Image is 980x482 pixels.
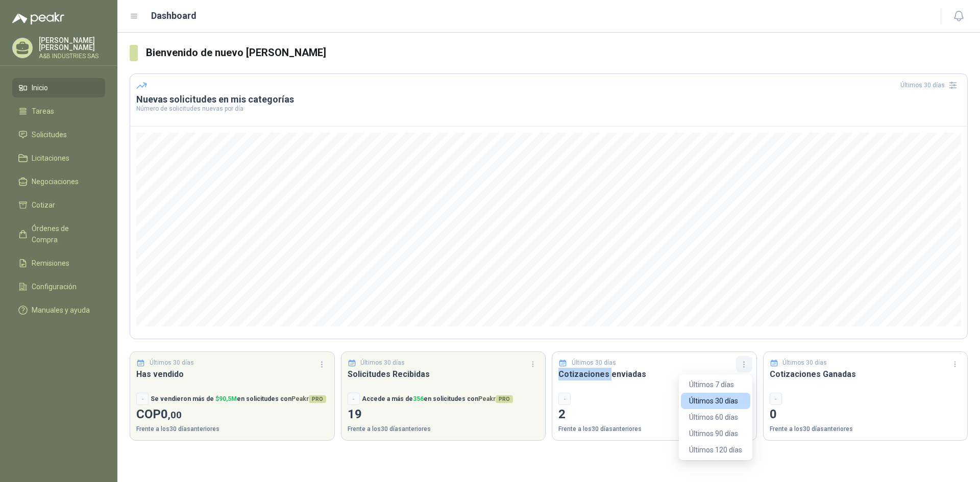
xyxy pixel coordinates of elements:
h3: Has vendido [136,368,328,380]
a: Inicio [12,78,105,97]
a: Solicitudes [12,125,105,144]
h3: Nuevas solicitudes en mis categorías [136,93,961,106]
span: Negociaciones [32,176,79,187]
h1: Dashboard [151,9,197,23]
p: 0 [770,405,962,424]
div: - [770,393,782,405]
button: Últimos 7 días [681,376,750,393]
span: $ 90,5M [215,395,237,402]
a: Remisiones [12,253,105,273]
button: Últimos 30 días [681,393,750,409]
img: Logo peakr [12,12,64,24]
p: Frente a los 30 días anteriores [558,424,750,434]
p: A&B INDUSTRIES SAS [39,53,105,59]
p: Frente a los 30 días anteriores [770,424,962,434]
span: ,00 [168,409,182,421]
p: Últimos 30 días [572,358,616,368]
p: COP [136,405,328,424]
span: Cotizar [32,199,55,211]
span: Inicio [32,82,48,93]
p: Últimos 30 días [782,358,827,368]
span: Licitaciones [32,153,69,164]
a: Órdenes de Compra [12,219,105,249]
div: - [558,393,571,405]
div: Últimos 30 días [900,77,961,93]
p: Accede a más de en solicitudes con [362,394,513,404]
h3: Cotizaciones Ganadas [770,368,962,380]
span: Manuales y ayuda [32,305,90,316]
a: Licitaciones [12,148,105,168]
button: Últimos 90 días [681,425,750,442]
span: Órdenes de Compra [32,223,95,245]
a: Configuración [12,277,105,296]
h3: Cotizaciones enviadas [558,368,750,380]
span: Configuración [32,281,77,292]
p: Se vendieron más de en solicitudes con [151,394,326,404]
span: Peakr [478,395,513,402]
p: [PERSON_NAME] [PERSON_NAME] [39,37,105,51]
span: 0 [161,407,182,421]
span: Tareas [32,106,54,117]
span: PRO [496,395,513,403]
h3: Solicitudes Recibidas [348,368,540,380]
span: 356 [413,395,424,402]
p: Últimos 30 días [360,358,405,368]
span: Solicitudes [32,129,67,140]
span: Peakr [291,395,326,402]
p: 2 [558,405,750,424]
p: Frente a los 30 días anteriores [136,424,328,434]
a: Tareas [12,102,105,121]
span: PRO [309,395,326,403]
p: Número de solicitudes nuevas por día [136,106,961,112]
p: 19 [348,405,540,424]
p: Frente a los 30 días anteriores [348,424,540,434]
button: Últimos 60 días [681,409,750,425]
h3: Bienvenido de nuevo [PERSON_NAME] [146,45,968,61]
div: - [136,393,149,405]
a: Cotizar [12,195,105,215]
div: - [348,393,360,405]
a: Negociaciones [12,172,105,191]
button: Últimos 120 días [681,442,750,458]
a: Manuales y ayuda [12,300,105,320]
p: Últimos 30 días [150,358,194,368]
span: Remisiones [32,258,69,269]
